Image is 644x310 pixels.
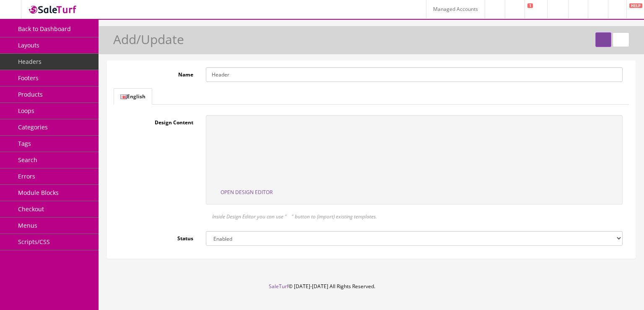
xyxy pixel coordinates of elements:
[114,67,200,79] label: Name
[206,67,623,82] input: Name
[114,231,200,242] label: Status
[28,4,78,15] img: SaleTurf
[527,3,533,8] span: 1
[18,156,37,164] span: Search
[18,172,35,180] span: Errors
[18,25,71,33] span: Back to Dashboard
[18,58,42,66] span: Headers
[18,90,43,98] span: Products
[18,123,48,131] span: Categories
[114,115,200,126] label: Design Content
[18,74,39,82] span: Footers
[113,32,184,46] h1: Add/Update
[18,107,34,115] span: Loops
[18,221,37,229] span: Menus
[18,238,50,246] span: Scripts/CSS
[18,189,59,197] span: Module Blocks
[206,213,623,221] div: Inside Design Editor you can use " " button to (import) existing templates.
[18,41,39,49] span: Layouts
[221,189,273,196] span: Open Design Editor
[114,88,152,105] a: English
[120,95,127,99] img: English
[18,205,44,213] span: Checkout
[214,189,273,196] a: Open Design Editor
[629,3,642,8] span: HELP
[18,139,31,147] span: Tags
[269,283,288,290] a: SaleTurf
